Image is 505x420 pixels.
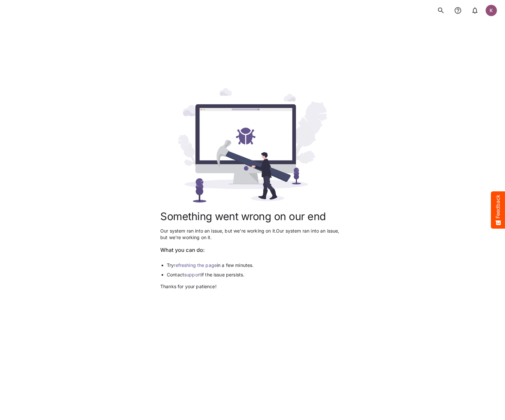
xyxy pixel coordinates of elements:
[160,88,345,202] img: error_500.svg
[160,210,345,222] h1: Something went wrong on our end
[160,283,345,290] p: Thanks for your patience!
[174,262,217,268] a: refreshing the page
[167,262,345,269] li: Try in a few minutes.
[451,4,464,17] button: notifications
[167,271,345,278] li: Contact if the issue persists.
[468,4,481,17] button: notifications
[160,228,345,241] p: Our system ran into an issue, but we're working on it. Our system ran into an issue, but we're wo...
[160,246,345,254] p: What you can do:
[184,272,201,277] a: support
[485,5,497,16] div: K
[491,191,505,229] button: Feedback
[434,4,447,17] button: search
